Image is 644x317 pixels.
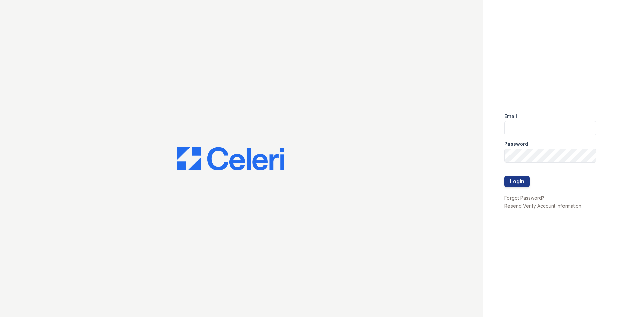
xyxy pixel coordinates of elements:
[504,113,517,120] label: Email
[504,141,528,147] label: Password
[504,176,530,187] button: Login
[177,147,284,171] img: CE_Logo_Blue-a8612792a0a2168367f1c8372b55b34899dd931a85d93a1a3d3e32e68fde9ad4.png
[504,195,544,201] a: Forgot Password?
[504,203,581,209] a: Resend Verify Account Information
